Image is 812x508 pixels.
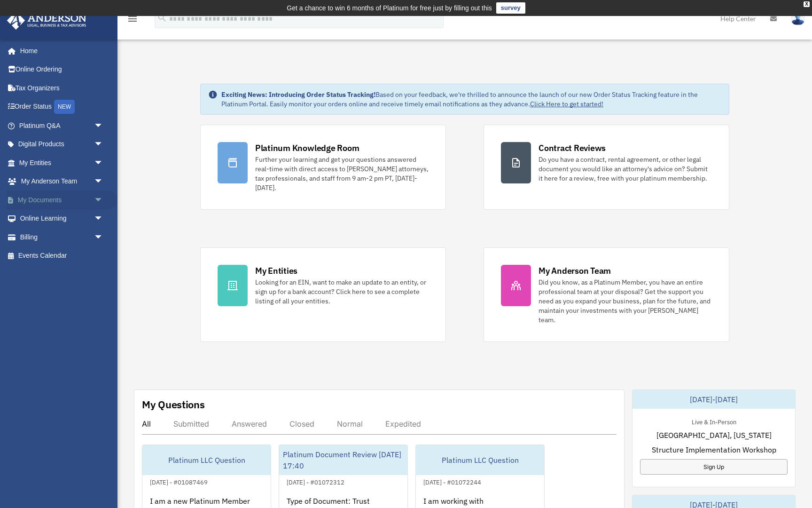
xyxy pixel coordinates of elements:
[530,100,603,108] a: Click Here to get started!
[7,79,117,97] a: Tax Organizers
[94,116,113,135] span: arrow_drop_down
[255,278,429,306] div: Looking for an EIN, want to make an update to an entity, or sign up for a bank account? Click her...
[640,459,788,475] a: Sign Up
[94,228,113,247] span: arrow_drop_down
[652,444,776,455] span: Structure Implementation Workshop
[7,246,117,265] a: Events Calendar
[255,142,359,154] div: Platinum Knowledge Room
[221,90,375,99] strong: Exciting News: Introducing Order Status Tracking!
[7,116,117,135] a: Platinum Q&Aarrow_drop_down
[287,2,492,14] div: Get a chance to win 6 months of Platinum for free just by filling out this
[632,390,795,409] div: [DATE]-[DATE]
[804,1,810,7] div: close
[484,125,729,210] a: Contract Reviews Do you have a contract, rental agreement, or other legal document you would like...
[142,419,151,429] div: All
[255,265,297,277] div: My Entities
[539,155,712,183] div: Do you have a contract, rental agreement, or other legal document you would like an attorney's ad...
[7,209,117,228] a: Online Learningarrow_drop_down
[7,190,117,209] a: My Documentsarrow_drop_down
[127,13,138,24] i: menu
[539,278,712,325] div: Did you know, as a Platinum Member, you have an entire professional team at your disposal? Get th...
[94,172,113,191] span: arrow_drop_down
[416,476,489,486] div: [DATE] - #01072244
[7,60,117,79] a: Online Ordering
[416,445,544,475] div: Platinum LLC Question
[54,100,75,114] div: NEW
[337,419,363,429] div: Normal
[200,247,446,342] a: My Entities Looking for an EIN, want to make an update to an entity, or sign up for a bank accoun...
[7,41,113,60] a: Home
[7,135,117,154] a: Digital Productsarrow_drop_down
[279,476,352,486] div: [DATE] - #01072312
[539,265,611,277] div: My Anderson Team
[656,429,772,441] span: [GEOGRAPHIC_DATA], [US_STATE]
[684,416,744,426] div: Live & In-Person
[127,16,138,24] a: menu
[7,153,117,172] a: My Entitiesarrow_drop_down
[279,445,407,475] div: Platinum Document Review [DATE] 17:40
[94,153,113,173] span: arrow_drop_down
[7,97,117,117] a: Order StatusNEW
[7,172,117,191] a: My Anderson Teamarrow_drop_down
[289,419,314,429] div: Closed
[255,155,429,192] div: Further your learning and get your questions answered real-time with direct access to [PERSON_NAM...
[4,11,89,30] img: Anderson Advisors Platinum Portal
[157,13,167,23] i: search
[142,397,205,412] div: My Questions
[200,125,446,210] a: Platinum Knowledge Room Further your learning and get your questions answered real-time with dire...
[173,419,209,429] div: Submitted
[94,209,113,229] span: arrow_drop_down
[484,247,729,342] a: My Anderson Team Did you know, as a Platinum Member, you have an entire professional team at your...
[7,228,117,246] a: Billingarrow_drop_down
[142,476,215,486] div: [DATE] - #01087469
[539,142,606,154] div: Contract Reviews
[232,419,267,429] div: Answered
[496,2,525,14] a: survey
[142,445,271,475] div: Platinum LLC Question
[94,135,113,154] span: arrow_drop_down
[221,90,721,109] div: Based on your feedback, we're thrilled to announce the launch of our new Order Status Tracking fe...
[791,12,805,25] img: User Pic
[385,419,421,429] div: Expedited
[94,190,113,210] span: arrow_drop_down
